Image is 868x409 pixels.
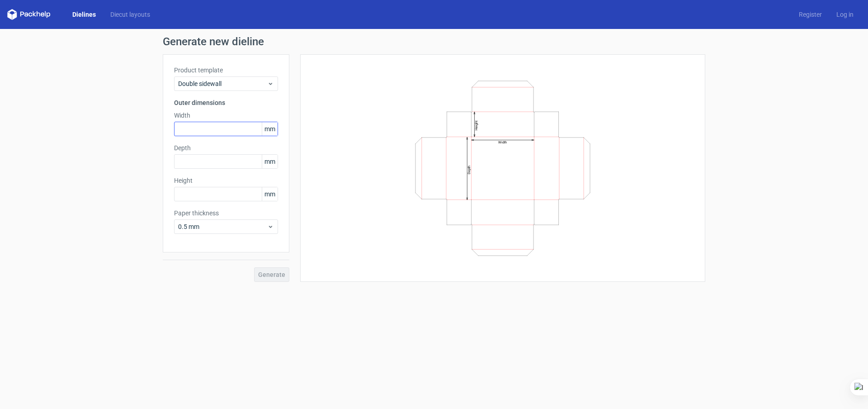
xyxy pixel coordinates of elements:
label: Width [174,111,278,120]
span: mm [262,122,278,136]
a: Log in [829,10,861,19]
span: 0.5 mm [178,222,267,231]
label: Product template [174,66,278,75]
text: Height [474,120,478,130]
label: Depth [174,143,278,152]
span: mm [262,187,278,201]
label: Height [174,176,278,185]
a: Diecut layouts [103,10,157,19]
span: Double sidewall [178,79,267,88]
label: Paper thickness [174,209,278,218]
h3: Outer dimensions [174,98,278,107]
a: Dielines [65,10,103,19]
h1: Generate new dieline [163,36,705,47]
a: Register [792,10,829,19]
text: Depth [467,165,471,174]
span: mm [262,155,278,168]
text: Width [498,140,507,144]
